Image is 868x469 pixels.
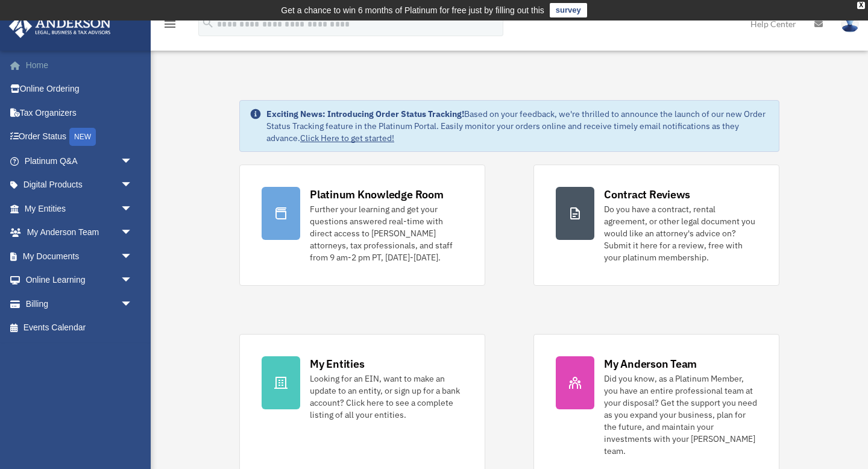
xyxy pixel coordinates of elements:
a: Billingarrow_drop_down [8,292,151,316]
div: Further your learning and get your questions answered real-time with direct access to [PERSON_NAM... [310,203,463,263]
a: My Entitiesarrow_drop_down [8,197,151,221]
span: arrow_drop_down [121,149,145,174]
img: User Pic [841,15,859,33]
div: close [857,2,865,9]
div: Contract Reviews [604,187,690,202]
div: Did you know, as a Platinum Member, you have an entire professional team at your disposal? Get th... [604,373,757,457]
a: Online Ordering [8,77,151,101]
strong: Exciting News: Introducing Order Status Tracking! [266,109,464,119]
a: Events Calendar [8,316,151,340]
img: Anderson Advisors Platinum Portal [5,14,115,38]
a: Platinum Knowledge Room Further your learning and get your questions answered real-time with dire... [239,165,485,286]
span: arrow_drop_down [121,244,145,269]
a: My Anderson Teamarrow_drop_down [8,221,151,245]
a: Digital Productsarrow_drop_down [8,173,151,197]
a: My Documentsarrow_drop_down [8,244,151,268]
a: Home [8,53,151,77]
span: arrow_drop_down [121,173,145,198]
a: Platinum Q&Aarrow_drop_down [8,149,151,173]
span: arrow_drop_down [121,292,145,316]
a: Contract Reviews Do you have a contract, rental agreement, or other legal document you would like... [533,165,779,286]
div: My Entities [310,356,364,371]
a: Click Here to get started! [300,133,394,143]
div: Based on your feedback, we're thrilled to announce the launch of our new Order Status Tracking fe... [266,108,769,144]
i: menu [163,17,177,31]
a: survey [550,3,587,17]
span: arrow_drop_down [121,268,145,293]
div: Get a chance to win 6 months of Platinum for free just by filling out this [281,3,544,17]
div: Platinum Knowledge Room [310,187,444,202]
div: Do you have a contract, rental agreement, or other legal document you would like an attorney's ad... [604,203,757,263]
i: search [201,16,215,30]
span: arrow_drop_down [121,197,145,221]
a: Order StatusNEW [8,125,151,150]
div: Looking for an EIN, want to make an update to an entity, or sign up for a bank account? Click her... [310,373,463,421]
a: menu [163,21,177,31]
a: Tax Organizers [8,101,151,125]
div: My Anderson Team [604,356,697,371]
a: Online Learningarrow_drop_down [8,268,151,292]
span: arrow_drop_down [121,221,145,245]
div: NEW [69,128,96,146]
